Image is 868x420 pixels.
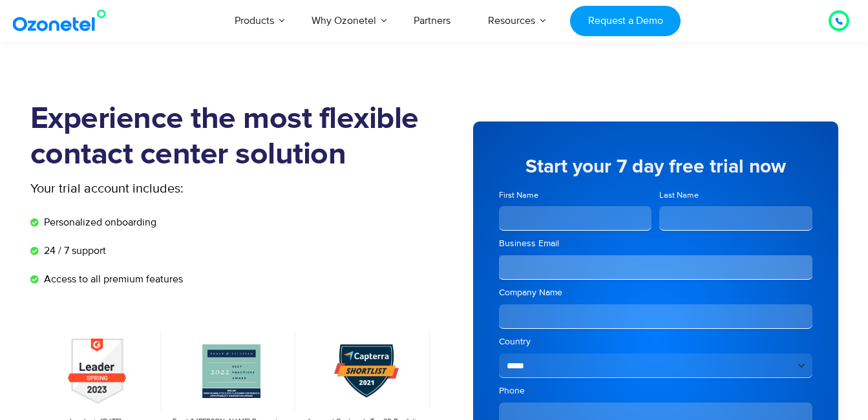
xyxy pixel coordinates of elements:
label: Company Name [499,286,812,299]
span: 24 / 7 support [41,243,106,258]
label: Last Name [659,189,812,202]
label: Country [499,335,812,348]
p: Your trial account includes: [30,179,337,198]
a: Request a Demo [570,6,681,36]
span: Personalized onboarding [41,215,156,230]
label: Phone [499,384,812,397]
h1: Experience the most flexible contact center solution [30,101,434,173]
label: First Name [499,189,652,202]
h5: Start your 7 day free trial now [499,157,812,176]
span: Access to all premium features [41,271,183,287]
label: Business Email [499,237,812,250]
